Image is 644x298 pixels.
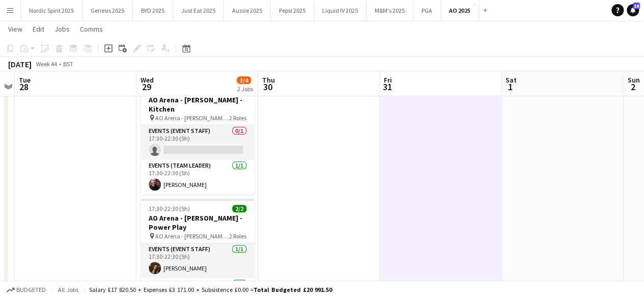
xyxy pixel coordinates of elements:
span: AO Arena - [PERSON_NAME] - Power Play - times tbc [155,232,229,240]
button: PGA [413,1,441,20]
button: Liquid IV 2025 [314,1,367,20]
span: 2/2 [232,205,246,212]
span: Total Budgeted £20 991.50 [254,286,332,293]
button: Budgeted [5,284,47,295]
span: Budgeted [16,286,46,293]
span: 3/4 [237,76,251,84]
a: Comms [76,22,107,36]
div: Salary £17 820.50 + Expenses £3 171.00 + Subsistence £0.00 = [89,286,332,293]
button: Just Eat 2025 [173,1,224,20]
button: Pepsi 2025 [271,1,314,20]
span: Tue [19,75,31,85]
span: 2 Roles [229,114,246,122]
span: Fri [384,75,392,85]
app-card-role: Events (Team Leader)1/117:30-22:30 (5h)[PERSON_NAME] [141,160,255,195]
button: AO 2025 [441,1,479,20]
h3: AO Arena - [PERSON_NAME] - Kitchen [141,95,255,114]
button: M&M's 2025 [367,1,413,20]
button: Genesis 2025 [82,1,133,20]
span: 30 [261,81,275,93]
span: 28 [17,81,31,93]
span: 18 [633,3,640,9]
span: Week 44 [34,60,59,68]
div: BST [63,60,73,68]
span: 2 Roles [229,232,246,240]
div: [DATE] [8,59,32,69]
span: Edit [33,24,44,34]
span: 31 [382,81,392,93]
span: All jobs [56,286,80,293]
span: Jobs [54,24,70,34]
button: Aussie 2025 [224,1,271,20]
span: Sat [506,75,517,85]
a: Edit [29,22,48,36]
span: Sun [627,75,639,85]
div: 2 Jobs [237,85,253,93]
button: Nordic Spirit 2025 [21,1,82,20]
app-card-role: Events (Event Staff)1/117:30-22:30 (5h)[PERSON_NAME] [141,243,255,278]
span: 17:30-22:30 (5h) [149,205,190,212]
button: BYD 2025 [133,1,173,20]
app-job-card: 17:30-22:30 (5h)1/2AO Arena - [PERSON_NAME] - Kitchen AO Arena - [PERSON_NAME] - Kitchen - times ... [141,80,255,195]
span: Comms [80,24,103,34]
span: AO Arena - [PERSON_NAME] - Kitchen - times tbc [155,114,229,122]
a: Jobs [50,22,74,36]
a: 18 [627,4,639,16]
span: View [8,24,22,34]
span: 29 [139,81,154,93]
span: Wed [141,75,154,85]
a: View [4,22,26,36]
span: 2 [626,81,639,93]
app-card-role: Events (Event Staff)0/117:30-22:30 (5h) [141,125,255,160]
span: Thu [262,75,275,85]
span: 1 [504,81,517,93]
h3: AO Arena - [PERSON_NAME] - Power Play [141,213,255,232]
